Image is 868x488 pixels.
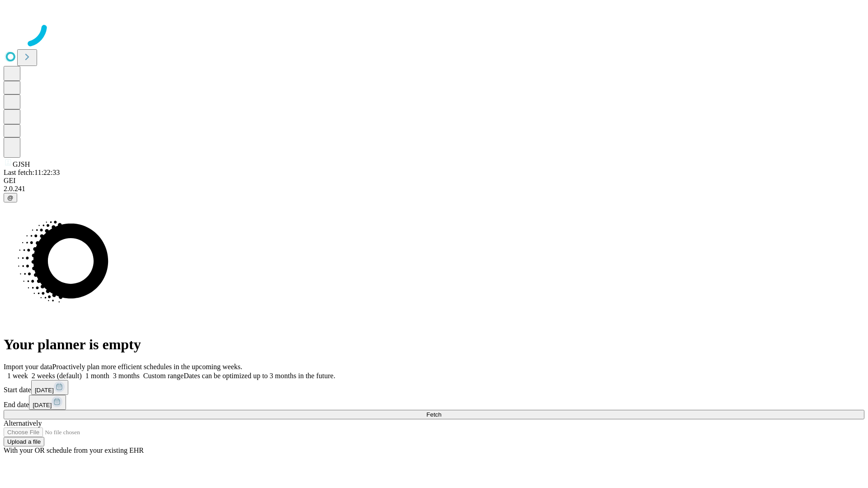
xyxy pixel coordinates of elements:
[7,372,28,380] span: 1 week
[426,411,441,418] span: Fetch
[4,177,864,185] div: GEI
[113,372,140,380] span: 3 months
[4,446,144,454] span: With your OR schedule from your existing EHR
[4,380,864,395] div: Start date
[29,395,66,410] button: [DATE]
[35,387,54,394] span: [DATE]
[33,402,52,408] span: [DATE]
[52,363,242,371] span: Proactively plan more efficient schedules in the upcoming weeks.
[4,193,17,202] button: @
[4,336,864,353] h1: Your planner is empty
[85,372,109,380] span: 1 month
[31,380,68,395] button: [DATE]
[143,372,184,380] span: Custom range
[7,194,14,201] span: @
[4,169,60,176] span: Last fetch: 11:22:33
[13,160,30,168] span: GJSH
[4,363,52,371] span: Import your data
[4,419,42,427] span: Alternatively
[4,395,864,410] div: End date
[4,185,864,193] div: 2.0.241
[32,372,82,380] span: 2 weeks (default)
[4,410,864,419] button: Fetch
[184,372,335,380] span: Dates can be optimized up to 3 months in the future.
[4,437,44,446] button: Upload a file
